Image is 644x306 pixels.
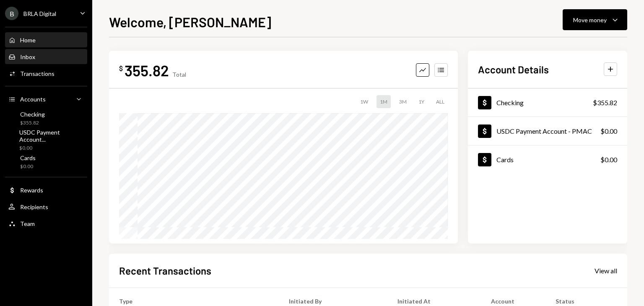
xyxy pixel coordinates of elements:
a: USDC Payment Account...$0.00 [5,130,87,150]
a: View all [595,266,617,275]
h1: Welcome, [PERSON_NAME] [109,13,271,30]
a: Home [5,32,87,47]
div: USDC Payment Account - PMAC [496,127,592,135]
a: Cards$0.00 [5,152,87,172]
div: Checking [496,99,524,106]
div: B [5,7,18,20]
div: Checking [20,111,45,118]
a: Transactions [5,66,87,81]
div: BRLA Digital [23,10,56,17]
div: 1W [357,95,371,108]
div: Move money [573,16,607,24]
div: Home [20,36,36,44]
a: Rewards [5,182,87,197]
div: Rewards [20,187,43,194]
div: Accounts [20,96,46,103]
div: $0.00 [600,126,617,136]
a: Cards$0.00 [468,145,627,174]
a: Inbox [5,49,87,64]
h2: Recent Transactions [119,264,211,277]
h2: Account Details [478,62,549,76]
div: Cards [20,154,36,161]
a: Checking$355.82 [5,108,87,128]
div: 1M [377,95,391,108]
a: Checking$355.82 [468,88,627,117]
div: $0.00 [20,163,36,170]
div: Inbox [20,53,35,60]
div: 3M [396,95,410,108]
div: Transactions [20,70,55,77]
div: 1Y [415,95,428,108]
a: USDC Payment Account - PMAC$0.00 [468,117,627,145]
div: USDC Payment Account... [19,129,84,143]
div: $355.82 [593,98,617,108]
div: Team [20,220,35,227]
div: View all [595,267,617,275]
div: Cards [496,156,514,163]
a: Team [5,216,87,231]
div: $0.00 [19,145,84,152]
button: Move money [563,9,627,30]
a: Accounts [5,91,87,106]
div: 355.82 [125,61,169,80]
div: $355.82 [20,119,45,127]
a: Recipients [5,199,87,214]
div: $0.00 [600,155,617,165]
div: $ [119,64,123,73]
div: Recipients [20,203,48,210]
div: ALL [433,95,448,108]
div: Total [172,71,186,78]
